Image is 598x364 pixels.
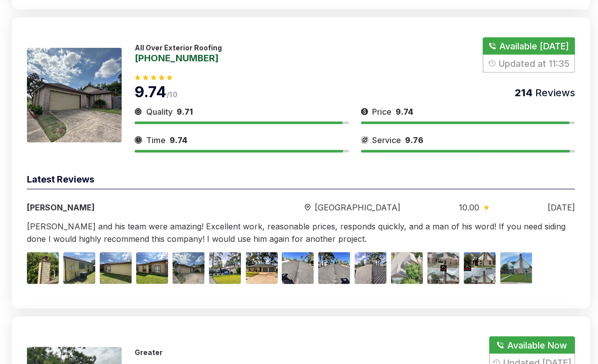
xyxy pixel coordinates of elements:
[391,252,423,284] img: Image 11
[135,106,142,118] img: slider icon
[548,201,575,213] div: [DATE]
[173,252,204,284] img: Image 5
[315,201,400,213] span: [GEOGRAPHIC_DATA]
[355,252,387,284] img: Image 10
[136,252,168,284] img: Image 4
[405,135,424,145] span: 9.76
[373,134,401,146] span: Service
[361,106,369,118] img: slider icon
[27,201,246,213] div: [PERSON_NAME]
[427,252,459,284] img: Image 12
[484,205,489,210] img: slider icon
[305,204,311,211] img: slider icon
[373,106,392,118] span: Price
[500,252,532,284] img: Image 14
[135,53,222,62] a: [PHONE_NUMBER]
[170,135,188,145] span: 9.74
[515,87,533,99] span: 214
[135,83,167,101] span: 9.74
[27,48,122,143] img: 175465740979750.jpeg
[100,252,132,284] img: Image 3
[246,252,278,284] img: Image 7
[135,348,163,357] p: Greater
[63,252,95,284] img: Image 2
[135,134,142,146] img: slider icon
[396,107,414,117] span: 9.74
[361,134,369,146] img: slider icon
[27,221,566,244] span: [PERSON_NAME] and his team were amazing! Excellent work, reasonable prices, responds quickly, and...
[135,43,222,52] p: All Over Exterior Roofing
[167,90,178,99] span: /10
[318,252,350,284] img: Image 9
[146,106,173,118] span: Quality
[27,252,59,284] img: Image 1
[27,173,575,189] div: Latest Reviews
[459,201,480,213] span: 10.00
[533,87,575,99] span: Reviews
[464,252,496,284] img: Image 13
[209,252,241,284] img: Image 6
[282,252,314,284] img: Image 8
[146,134,166,146] span: Time
[177,107,193,117] span: 9.71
